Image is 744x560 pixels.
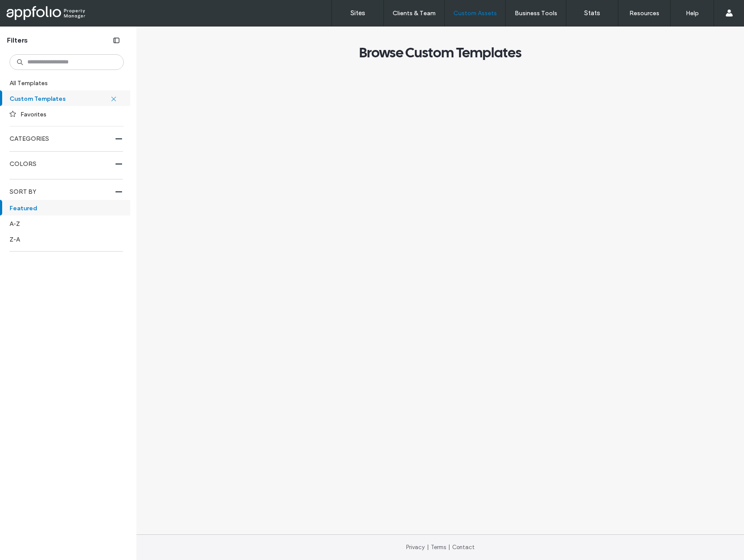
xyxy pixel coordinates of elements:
label: Business Tools [515,10,557,17]
span: | [448,544,450,550]
label: Favorites [20,106,116,122]
label: Help [686,10,699,17]
label: Stats [584,9,600,17]
label: A-Z [10,216,122,231]
label: Z-A [10,232,122,247]
label: Featured [10,200,116,215]
label: Clients & Team [393,10,436,17]
label: Custom Templates [10,91,110,106]
span: Filters [7,36,28,45]
label: SORT BY [10,184,116,200]
a: Privacy [406,544,425,550]
label: Sites [351,9,365,17]
label: Resources [629,10,659,17]
a: Terms [431,544,446,550]
label: All Templates [10,75,122,90]
a: Contact [452,544,475,550]
label: CATEGORIES [10,131,116,147]
span: Browse Custom Templates [359,43,522,62]
span: | [427,544,429,550]
label: Custom Assets [453,10,497,17]
label: COLORS [10,156,116,172]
